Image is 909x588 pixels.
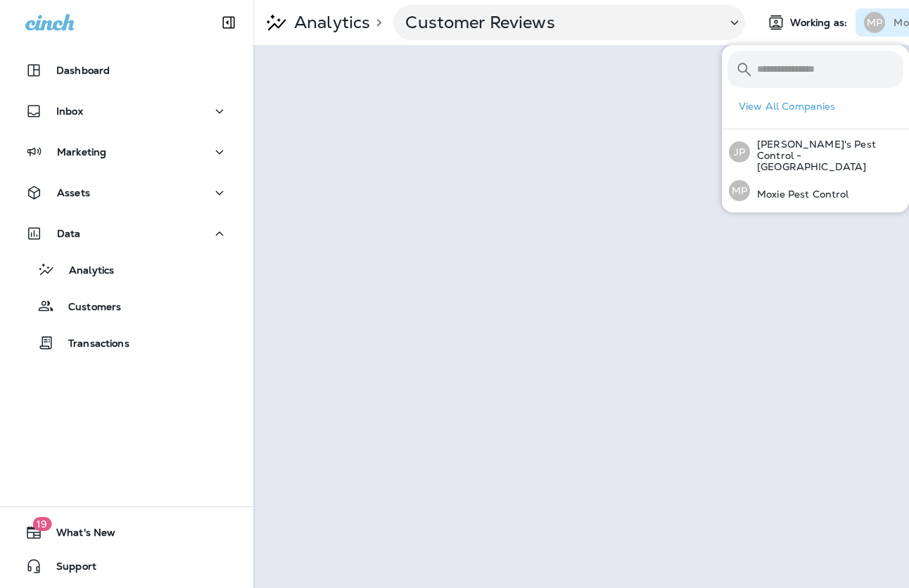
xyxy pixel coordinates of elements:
[14,255,239,284] button: Analytics
[750,188,849,200] p: Moxie Pest Control
[56,106,83,117] p: Inbox
[722,129,909,174] button: JP[PERSON_NAME]'s Pest Control - [GEOGRAPHIC_DATA]
[32,517,51,531] span: 19
[14,97,239,125] button: Inbox
[288,12,370,33] p: Analytics
[790,17,850,29] span: Working as:
[55,264,114,278] p: Analytics
[209,8,248,37] button: Collapse Sidebar
[57,228,81,239] p: Data
[14,138,239,166] button: Marketing
[722,174,909,207] button: MPMoxie Pest Control
[864,12,885,33] div: MP
[57,146,106,158] p: Marketing
[54,301,121,314] p: Customers
[54,338,129,351] p: Transactions
[42,561,96,577] span: Support
[370,17,382,28] p: >
[750,139,903,172] p: [PERSON_NAME]'s Pest Control - [GEOGRAPHIC_DATA]
[14,291,239,321] button: Customers
[405,12,715,33] p: Customer Reviews
[14,179,239,207] button: Assets
[729,141,750,162] div: JP
[56,65,110,76] p: Dashboard
[14,518,239,547] button: 19What's New
[42,527,115,544] span: What's New
[14,552,239,580] button: Support
[253,45,909,588] iframe: To enrich screen reader interactions, please activate Accessibility in Grammarly extension settings
[14,56,239,84] button: Dashboard
[14,328,239,357] button: Transactions
[57,187,90,198] p: Assets
[729,180,750,201] div: MP
[14,219,239,248] button: Data
[733,96,909,117] button: View All Companies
